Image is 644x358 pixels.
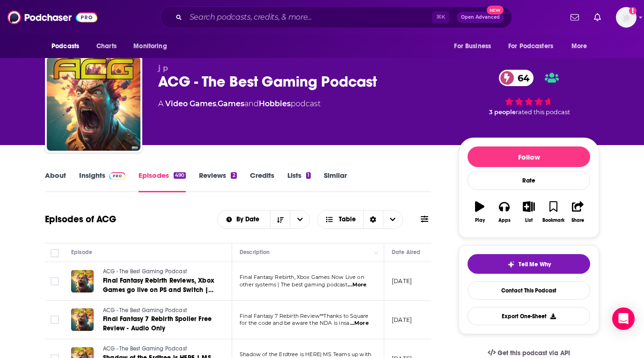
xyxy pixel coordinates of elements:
span: More [571,40,587,53]
h1: Episodes of ACG [45,213,116,225]
span: For Podcasters [508,40,553,53]
a: Hobbies [259,99,291,108]
a: Games [218,99,244,108]
img: User Profile [616,7,637,28]
div: 1 [306,172,311,179]
a: About [45,171,66,192]
button: Sort Direction [270,211,290,228]
button: open menu [45,37,91,55]
span: Open Advanced [461,15,500,20]
span: and [244,99,259,108]
div: Apps [498,218,511,223]
span: Toggle select row [51,277,59,285]
span: Final Fantasy 7 Rebirth Review**Thanks to Square [240,313,368,319]
button: open menu [218,216,271,223]
a: Video Games [165,99,216,108]
button: open menu [565,37,599,55]
button: Follow [468,146,590,167]
h2: Choose List sort [217,210,310,229]
a: Reviews2 [199,171,236,192]
div: Open Intercom Messenger [612,307,635,330]
span: j p [158,64,168,73]
span: ⌘ K [432,11,449,23]
a: InsightsPodchaser Pro [79,171,125,192]
div: A podcast [158,98,321,110]
div: Date Aired [392,247,420,258]
img: Podchaser - Follow, Share and Rate Podcasts [7,8,97,26]
div: Bookmark [542,218,564,223]
span: Final Fantasy 7 Rebirth Spoiler Free Review - Audio Only [103,315,212,332]
div: 490 [174,172,186,179]
img: tell me why sparkle [507,261,515,268]
button: open menu [127,37,179,55]
span: Monitoring [133,40,167,53]
div: 64 3 peoplerated this podcast [459,64,599,122]
span: ...More [348,281,366,289]
p: [DATE] [392,316,412,324]
span: rated this podcast [516,109,570,116]
button: open menu [502,37,567,55]
button: Choose View [317,210,403,229]
span: Toggle select row [51,315,59,324]
button: Play [468,195,492,229]
a: Show notifications dropdown [567,9,583,25]
button: Bookmark [541,195,565,229]
a: 64 [499,70,534,86]
img: Podchaser Pro [109,172,125,180]
div: List [525,218,533,223]
button: Apps [492,195,516,229]
span: New [487,6,504,15]
p: [DATE] [392,277,412,285]
a: Similar [324,171,347,192]
span: Logged in as AutumnKatie [616,7,637,28]
span: Tell Me Why [519,261,551,268]
a: Episodes490 [139,171,186,192]
a: Final Fantasy Rebirth Reviews, Xbox Games go live on PS and Switch | The best gaming podcast 450 [103,276,215,295]
span: ACG - The Best Gaming Podcast [103,268,187,275]
button: Export One-Sheet [468,307,590,325]
span: Get this podcast via API [498,349,570,357]
button: open menu [290,211,309,228]
span: Table [339,216,356,223]
button: open menu [447,37,503,55]
img: ACG - The Best Gaming Podcast [47,57,140,151]
a: Lists1 [287,171,311,192]
a: ACG - The Best Gaming Podcast [103,345,215,353]
span: Charts [96,40,117,53]
button: Share [566,195,590,229]
span: ...More [350,320,369,327]
a: ACG - The Best Gaming Podcast [103,268,215,276]
a: Show notifications dropdown [590,9,605,25]
span: Shadow of the Erdtree is HERE| MS Teams up with [240,351,371,358]
span: Final Fantasy Rebirth Reviews, Xbox Games go live on PS and Switch | The best gaming podcast 450 [103,277,214,303]
span: By Date [236,216,263,223]
div: Play [475,218,485,223]
div: Rate [468,171,590,190]
button: List [517,195,541,229]
span: 64 [508,70,534,86]
a: Credits [250,171,274,192]
span: Final Fantasy Rebirth, Xbox Games Now Live on [240,274,364,280]
input: Search podcasts, credits, & more... [186,10,432,25]
a: Contact This Podcast [468,281,590,300]
span: for the code and be aware the NDA is insa [240,320,349,326]
a: Final Fantasy 7 Rebirth Spoiler Free Review - Audio Only [103,314,215,333]
span: For Business [454,40,491,53]
div: Search podcasts, credits, & more... [160,7,512,28]
button: tell me why sparkleTell Me Why [468,254,590,274]
span: , [216,99,218,108]
button: Show profile menu [616,7,637,28]
div: 2 [231,172,236,179]
span: 3 people [489,109,516,116]
svg: Add a profile image [629,7,637,15]
a: Charts [90,37,122,55]
span: other systems | The best gaming podcast [240,281,347,288]
button: Column Actions [371,247,382,258]
div: Sort Direction [363,211,383,228]
span: Podcasts [51,40,79,53]
span: ACG - The Best Gaming Podcast [103,307,187,314]
div: Episode [71,247,92,258]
